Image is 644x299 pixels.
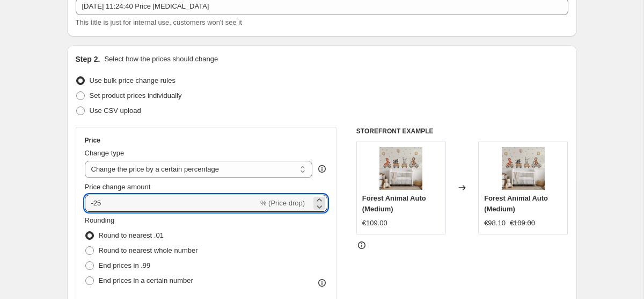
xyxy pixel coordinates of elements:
span: End prices in a certain number [99,276,193,284]
div: €98.10 [484,218,506,229]
span: Forest Animal Auto (Medium) [484,194,548,213]
div: €109.00 [362,218,387,229]
span: Use CSV upload [90,106,141,115]
span: Rounding [85,216,115,224]
span: Use bulk price change rules [90,76,175,84]
h6: STOREFRONT EXAMPLE [356,127,568,136]
h3: Price [85,136,100,145]
div: help [317,163,327,174]
img: nursery-wallpaper-smart-object-mockup-NW1011_a5e41c03-55d5-49ee-8932-5a27fa3f213f_80x.jpg [502,147,545,190]
img: nursery-wallpaper-smart-object-mockup-NW1011_a5e41c03-55d5-49ee-8932-5a27fa3f213f_80x.jpg [379,147,422,190]
span: Set product prices individually [90,91,182,99]
input: -15 [85,195,258,212]
span: End prices in .99 [99,261,151,269]
strike: €109.00 [510,218,535,229]
span: % (Price drop) [260,199,305,207]
span: Change type [85,149,125,157]
span: Round to nearest whole number [99,246,198,254]
span: This title is just for internal use, customers won't see it [76,18,242,26]
span: Round to nearest .01 [99,231,164,239]
h2: Step 2. [76,54,100,65]
span: Forest Animal Auto (Medium) [362,194,426,213]
p: Select how the prices should change [104,54,218,65]
span: Price change amount [85,183,151,191]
